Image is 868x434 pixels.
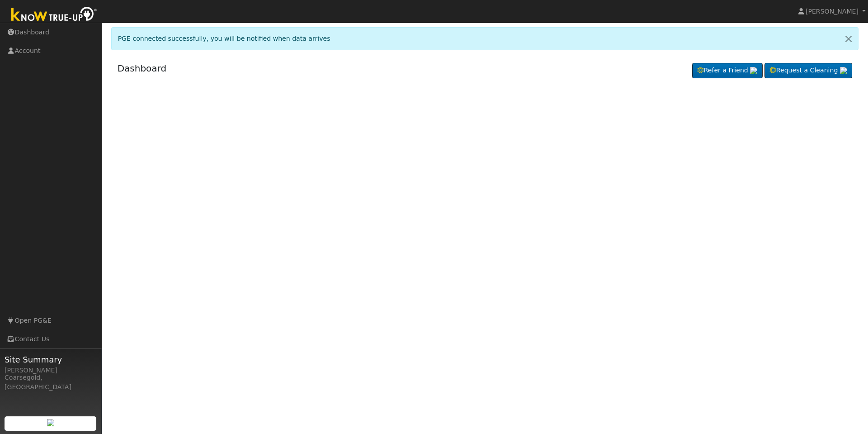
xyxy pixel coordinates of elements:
img: retrieve [47,419,54,426]
a: Refer a Friend [692,63,763,78]
div: [PERSON_NAME] [5,366,97,375]
span: [PERSON_NAME] [806,8,859,15]
img: retrieve [840,67,847,74]
span: Site Summary [5,353,97,366]
div: PGE connected successfully, you will be notified when data arrives [111,27,859,50]
div: Coarsegold, [GEOGRAPHIC_DATA] [5,373,97,392]
a: Dashboard [118,63,167,74]
img: Know True-Up [7,5,102,25]
a: Request a Cleaning [764,63,852,78]
img: retrieve [750,67,757,74]
a: Close [839,28,858,50]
